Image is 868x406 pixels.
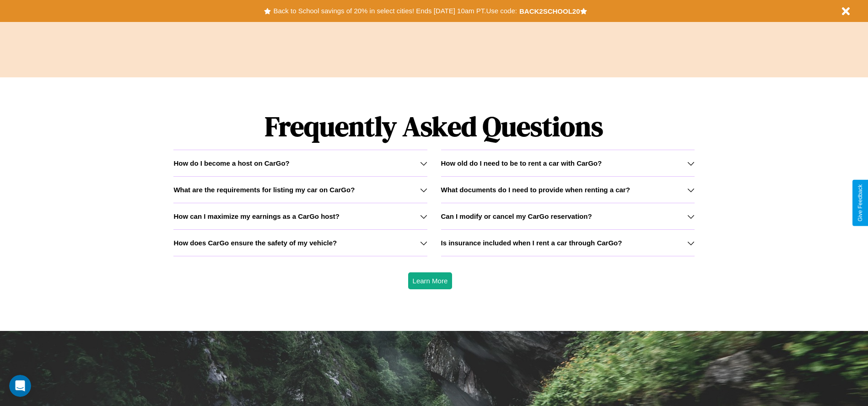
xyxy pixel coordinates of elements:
[441,239,622,247] h3: Is insurance included when I rent a car through CarGo?
[519,7,580,15] b: BACK2SCHOOL20
[271,5,519,17] button: Back to School savings of 20% in select cities! Ends [DATE] 10am PT.Use code:
[173,159,289,167] h3: How do I become a host on CarGo?
[408,272,453,289] button: Learn More
[173,103,694,150] h1: Frequently Asked Questions
[441,159,602,167] h3: How old do I need to be to rent a car with CarGo?
[441,186,630,194] h3: What documents do I need to provide when renting a car?
[857,184,863,222] div: Give Feedback
[9,375,31,397] iframe: Intercom live chat
[173,212,340,220] h3: How can I maximize my earnings as a CarGo host?
[173,186,355,194] h3: What are the requirements for listing my car on CarGo?
[173,239,337,247] h3: How does CarGo ensure the safety of my vehicle?
[441,212,592,220] h3: Can I modify or cancel my CarGo reservation?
